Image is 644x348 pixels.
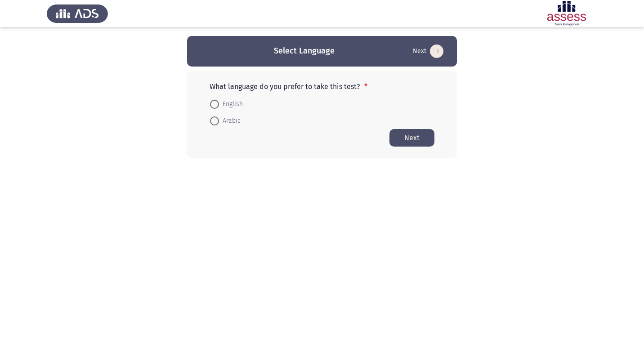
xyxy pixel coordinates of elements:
button: Start assessment [410,44,446,58]
span: Arabic [219,116,241,126]
img: Assess Talent Management logo [47,1,108,26]
img: Assessment logo of ASSESS Employability - EBI [536,1,597,26]
p: What language do you prefer to take this test? [210,82,434,91]
span: English [219,99,243,110]
button: Start assessment [389,129,434,147]
h3: Select Language [274,45,335,57]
